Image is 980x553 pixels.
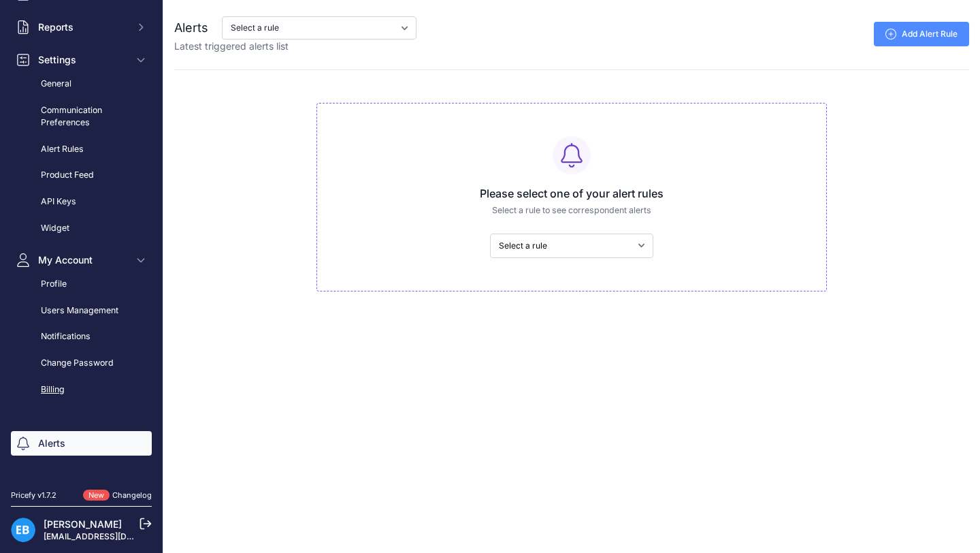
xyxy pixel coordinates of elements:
a: Notifications [11,325,152,349]
h3: Please select one of your alert rules [328,185,815,202]
a: Suggest a feature [11,483,152,507]
a: [EMAIL_ADDRESS][DOMAIN_NAME] [44,531,186,541]
a: Alert Rules [11,138,152,161]
button: Reports [11,15,152,39]
a: Product Feed [11,163,152,187]
span: Reports [38,20,127,34]
a: Communication Preferences [11,99,152,135]
span: My Account [38,253,127,267]
a: Change Password [11,351,152,375]
a: Users Management [11,299,152,323]
a: Changelog [112,490,152,500]
button: Settings [11,48,152,72]
button: My Account [11,248,152,272]
p: Latest triggered alerts list [174,39,416,53]
span: New [83,490,110,501]
a: Billing [11,378,152,402]
a: Profile [11,272,152,296]
a: Alerts [11,431,152,456]
span: Alerts [174,20,208,35]
a: Widget [11,217,152,240]
span: Settings [38,53,127,67]
a: Add Alert Rule [874,22,969,46]
div: Pricefy v1.7.2 [11,490,56,501]
p: Select a rule to see correspondent alerts [328,204,815,217]
a: General [11,72,152,96]
a: [PERSON_NAME] [44,518,122,530]
a: API Keys [11,190,152,214]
